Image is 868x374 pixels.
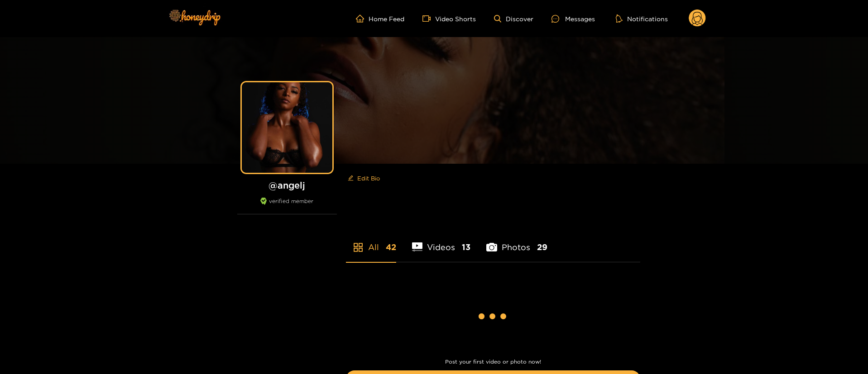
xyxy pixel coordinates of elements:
button: editEdit Bio [346,171,382,185]
span: home [356,14,369,23]
a: Discover [494,15,533,23]
p: Post your first video or photo now! [346,359,640,365]
span: 42 [386,241,396,253]
span: Edit Bio [357,174,380,183]
button: Notifications [613,14,671,23]
li: Videos [412,221,471,262]
span: edit [348,175,354,182]
a: Home Feed [356,14,404,23]
span: video-camera [422,14,435,23]
li: Photos [486,221,547,262]
span: appstore [353,242,364,253]
div: verified member [237,198,337,214]
span: 29 [537,241,547,253]
span: 13 [462,241,470,253]
a: Video Shorts [422,14,476,23]
div: Messages [551,14,595,24]
li: All [346,221,396,262]
h1: @ angelj [237,180,337,191]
